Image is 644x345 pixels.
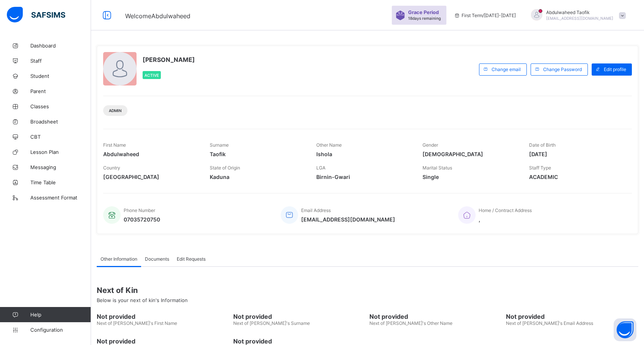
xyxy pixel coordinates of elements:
[30,164,91,170] span: Messaging
[233,337,366,345] span: Not provided
[506,320,593,326] span: Next of [PERSON_NAME]'s Email Address
[546,16,613,21] span: [EMAIL_ADDRESS][DOMAIN_NAME]
[316,142,342,148] span: Other Name
[529,174,624,180] span: ACADEMIC
[97,313,229,320] span: Not provided
[30,179,91,185] span: Time Table
[369,320,452,326] span: Next of [PERSON_NAME]'s Other Name
[479,216,532,223] span: ,
[210,174,305,180] span: Kaduna
[124,216,160,223] span: 07035720750
[97,320,177,326] span: Next of [PERSON_NAME]'s First Name
[529,142,556,148] span: Date of Birth
[423,165,452,171] span: Marital Status
[454,13,516,18] span: session/term information
[143,56,195,63] span: [PERSON_NAME]
[30,58,91,64] span: Staff
[30,103,91,109] span: Classes
[301,207,331,213] span: Email Address
[408,9,439,15] span: Grace Period
[109,108,122,113] span: Admin
[97,286,638,295] span: Next of Kin
[30,327,91,333] span: Configuration
[30,119,91,125] span: Broadsheet
[30,73,91,79] span: Student
[210,151,305,157] span: Taofik
[543,66,582,72] span: Change Password
[396,11,405,20] img: sticker-purple.71386a28dfed39d6af7621340158ba97.svg
[529,165,551,171] span: Staff Type
[30,43,91,49] span: Dashboard
[316,174,412,180] span: Birnin-Gwari
[479,207,532,213] span: Home / Contract Address
[210,142,229,148] span: Surname
[30,88,91,94] span: Parent
[97,337,229,345] span: Not provided
[103,142,126,148] span: First Name
[604,66,626,72] span: Edit profile
[177,256,206,262] span: Edit Requests
[423,174,518,180] span: Single
[103,174,198,180] span: [GEOGRAPHIC_DATA]
[316,165,325,171] span: LGA
[408,16,441,21] span: 18 days remaining
[124,207,155,213] span: Phone Number
[546,9,613,15] span: Abdulwaheed Taofik
[523,9,630,22] div: AbdulwaheedTaofik
[30,195,91,201] span: Assessment Format
[103,165,120,171] span: Country
[506,313,639,320] span: Not provided
[30,134,91,140] span: CBT
[316,151,412,157] span: Ishola
[369,313,502,320] span: Not provided
[97,297,188,303] span: Below is your next of kin's Information
[30,149,91,155] span: Lesson Plan
[145,73,159,78] span: Active
[30,312,91,318] span: Help
[125,12,190,20] span: Welcome Abdulwaheed
[301,216,395,223] span: [EMAIL_ADDRESS][DOMAIN_NAME]
[103,151,198,157] span: Abdulwaheed
[492,66,521,72] span: Change email
[233,320,310,326] span: Next of [PERSON_NAME]'s Surname
[529,151,624,157] span: [DATE]
[233,313,366,320] span: Not provided
[614,318,636,341] button: Open asap
[101,256,137,262] span: Other Information
[145,256,169,262] span: Documents
[210,165,240,171] span: State of Origin
[423,151,518,157] span: [DEMOGRAPHIC_DATA]
[7,7,65,23] img: safsims
[423,142,438,148] span: Gender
